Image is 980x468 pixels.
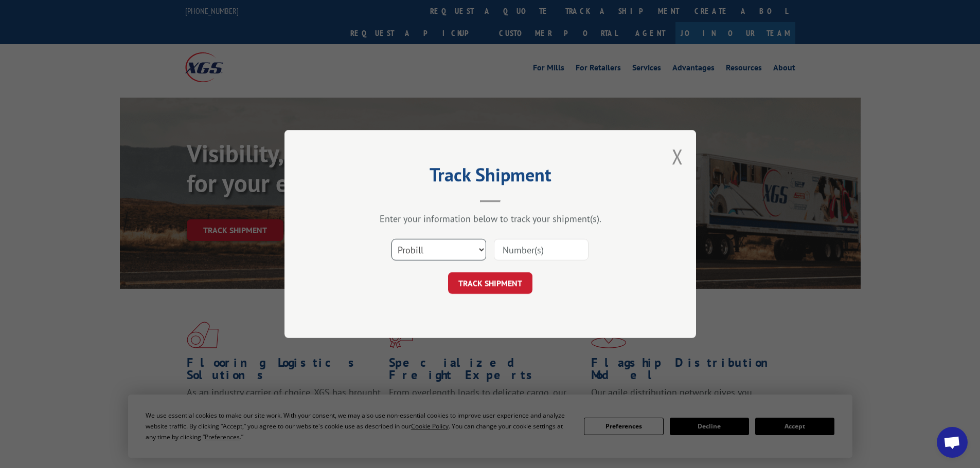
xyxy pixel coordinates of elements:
[494,239,589,260] input: Number(s)
[448,272,532,294] button: TRACK SHIPMENT
[336,213,645,224] div: Enter your information below to track your shipment(s).
[336,167,645,187] h2: Track Shipment
[672,143,683,170] button: Close modal
[937,427,968,458] div: Open chat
